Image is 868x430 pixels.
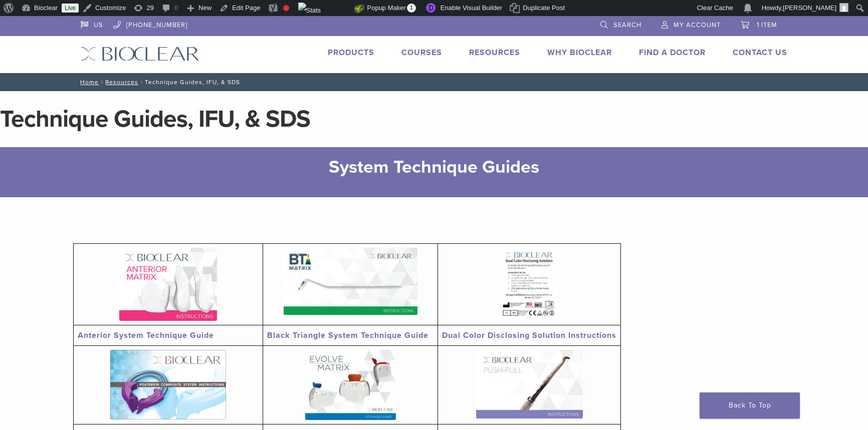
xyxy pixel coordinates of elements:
[283,5,289,11] div: Focus keyphrase not set
[600,16,641,31] a: Search
[152,155,716,179] h2: System Technique Guides
[442,330,616,340] a: Dual Color Disclosing Solution Instructions
[700,392,800,418] a: Back To Top
[733,48,787,58] a: Contact Us
[298,3,354,15] img: Views over 48 hours. Click for more Jetpack Stats.
[662,16,721,31] a: My Account
[267,330,428,340] a: Black Triangle System Technique Guide
[138,80,145,85] span: /
[674,21,721,29] span: My Account
[547,48,612,58] a: Why Bioclear
[328,48,374,58] a: Products
[77,79,99,86] a: Home
[783,4,836,12] span: [PERSON_NAME]
[613,21,641,29] span: Search
[469,48,520,58] a: Resources
[639,48,706,58] a: Find A Doctor
[105,79,138,86] a: Resources
[113,16,187,31] a: [PHONE_NUMBER]
[99,80,105,85] span: /
[81,47,199,61] img: Bioclear
[62,4,79,13] a: Live
[73,73,795,91] nav: Technique Guides, IFU, & SDS
[741,16,777,31] a: 1 item
[757,21,777,29] span: 1 item
[407,4,416,13] span: 1
[401,48,442,58] a: Courses
[78,330,214,340] a: Anterior System Technique Guide
[81,16,103,31] a: US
